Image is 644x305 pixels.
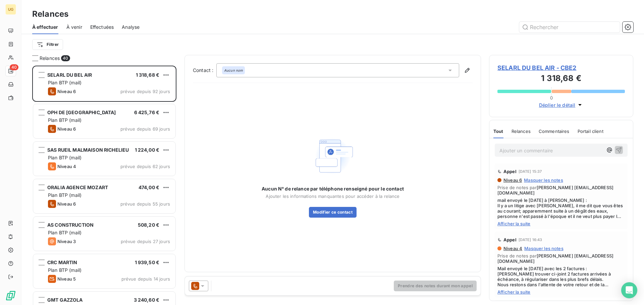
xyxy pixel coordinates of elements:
span: 6 425,76 € [134,109,160,115]
span: Plan BTP (mail) [48,192,82,198]
span: Plan BTP (mail) [48,80,82,85]
label: Contact : [193,67,216,74]
span: SELARL DU BEL AIR - CBE2 [497,63,625,72]
div: Open Intercom Messenger [621,282,637,298]
span: Effectuées [90,24,114,30]
span: Prise de notes par [497,185,625,196]
input: Rechercher [519,22,620,32]
span: [PERSON_NAME] [EMAIL_ADDRESS][DOMAIN_NAME] [497,185,613,196]
span: Appel [503,237,517,242]
span: Relances [40,55,60,62]
span: 40 [61,55,70,61]
span: SELARL DU BEL AIR [47,72,92,78]
span: [DATE] 15:37 [519,169,542,173]
div: UG [5,4,16,15]
span: prévue depuis 92 jours [120,89,170,94]
span: 0 [550,95,553,100]
img: Empty state [311,135,354,178]
span: prévue depuis 62 jours [120,164,170,169]
span: Commentaires [539,129,570,134]
span: prévue depuis 14 jours [121,276,170,282]
em: Aucun nom [224,68,243,73]
span: Tout [493,129,503,134]
span: Ajouter les informations manquantes pour accéder à la relance [266,194,399,199]
span: Aucun N° de relance par téléphone renseigné pour le contact [262,185,404,192]
span: Niveau 6 [57,89,76,94]
span: 474,00 € [139,184,159,190]
span: CRC MARTIN [47,259,77,265]
span: 1 224,00 € [135,147,160,153]
h3: 1 318,68 € [497,72,625,86]
span: Plan BTP (mail) [48,117,82,123]
span: Plan BTP (mail) [48,155,82,160]
span: prévue depuis 69 jours [120,126,170,132]
span: 40 [10,64,18,70]
span: À venir [66,24,82,30]
span: Niveau 5 [57,276,76,282]
span: prévue depuis 27 jours [121,239,170,244]
span: Afficher la suite [497,221,625,226]
button: Filtrer [32,39,63,50]
span: Relances [512,129,531,134]
span: Niveau 6 [57,126,76,132]
span: Afficher la suite [497,289,625,295]
span: 3 240,60 € [134,297,160,303]
span: GMT GAZZOLA [47,297,83,303]
span: ORALIA AGENCE MOZART [47,184,108,190]
span: mail envoyé le [DATE] à [PERSON_NAME] : Il y a un litige avec [PERSON_NAME], il me dit que vous ê... [497,198,625,219]
span: Portail client [578,129,603,134]
span: Masquer les notes [524,177,563,183]
span: Plan BTP (mail) [48,230,82,235]
span: À effectuer [32,24,58,30]
span: Appel [503,169,517,174]
span: Déplier le détail [539,101,576,108]
span: Masquer les notes [524,246,563,251]
span: Mail envoyé le [DATE] avec les 2 factures : [PERSON_NAME] trouver ci-joint 2 factures arrivées à ... [497,266,625,287]
button: Prendre des notes durant mon appel [394,281,477,291]
span: Prise de notes par [497,253,625,264]
span: Niveau 4 [503,246,522,251]
button: Modifier ce contact [309,207,357,218]
span: SAS RUEIL MALMAISON RICHELIEU [47,147,129,153]
h3: Relances [32,8,68,20]
span: Niveau 6 [503,177,522,183]
span: [DATE] 16:43 [519,238,542,242]
span: Niveau 3 [57,239,76,244]
span: OPH DE [GEOGRAPHIC_DATA] [47,109,116,115]
span: [PERSON_NAME] [EMAIL_ADDRESS][DOMAIN_NAME] [497,253,613,264]
span: 1 318,68 € [136,72,160,78]
span: 508,20 € [138,222,159,228]
span: prévue depuis 55 jours [120,201,170,207]
span: Analyse [122,24,140,30]
span: Niveau 6 [57,201,76,207]
span: 1 939,50 € [135,259,160,265]
span: AS CONSTRUCTION [47,222,94,228]
span: Niveau 4 [57,164,76,169]
span: Plan BTP (mail) [48,267,82,273]
img: Logo LeanPay [5,290,16,301]
div: grid [32,66,176,305]
button: Déplier le détail [537,101,586,109]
